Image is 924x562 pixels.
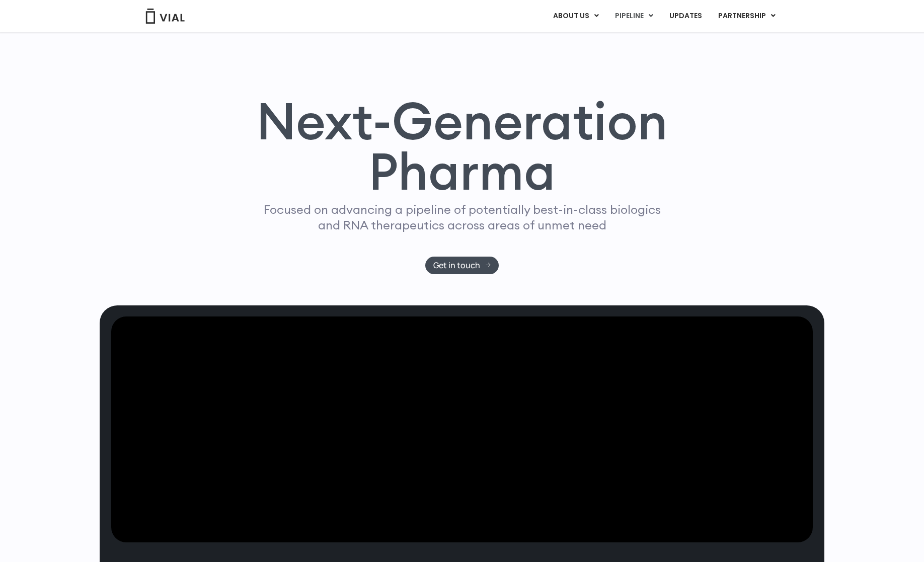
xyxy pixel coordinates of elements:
img: Vial Logo [145,9,185,24]
a: UPDATES [661,8,710,25]
a: PARTNERSHIPMenu Toggle [710,8,784,25]
a: PIPELINEMenu Toggle [607,8,661,25]
span: Get in touch [433,262,480,269]
p: Focused on advancing a pipeline of potentially best-in-class biologics and RNA therapeutics acros... [259,202,665,233]
a: ABOUT USMenu Toggle [545,8,606,25]
h1: Next-Generation Pharma [244,96,680,197]
a: Get in touch [425,257,499,274]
